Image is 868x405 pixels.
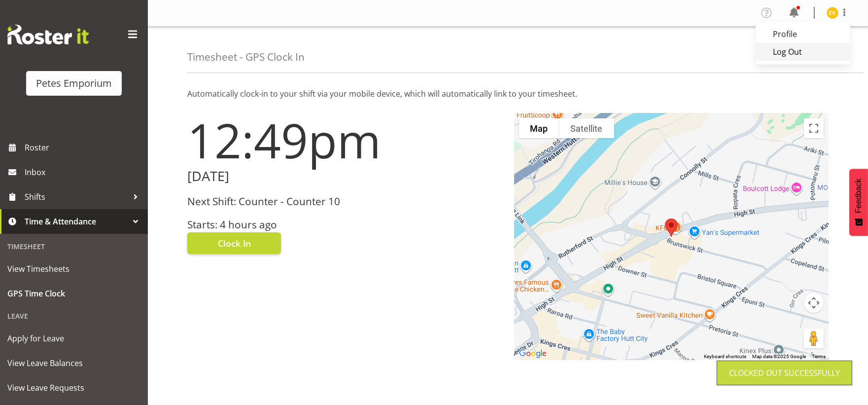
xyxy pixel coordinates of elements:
a: Apply for Leave [2,326,145,351]
button: Show satellite imagery [559,118,614,138]
span: Map data ©2025 Google [752,354,806,359]
div: Clocked out Successfully [729,367,840,379]
a: Open this area in Google Maps (opens a new window) [517,347,549,360]
a: Profile [756,25,850,43]
span: View Timesheets [7,261,140,276]
button: Show street map [519,118,559,138]
span: Time & Attendance [25,214,128,229]
h1: 12:49pm [187,113,502,167]
button: Clock In [187,232,281,254]
span: Inbox [25,165,143,180]
span: View Leave Balances [7,356,140,370]
a: GPS Time Clock [2,281,145,306]
img: Rosterit website logo [7,25,89,44]
a: Log Out [756,43,850,61]
span: Roster [25,140,143,155]
button: Drag Pegman onto the map to open Street View [804,329,824,348]
h3: Next Shift: Counter - Counter 10 [187,196,502,207]
img: eva-vailini10223.jpg [827,7,838,19]
span: Shifts [25,189,128,204]
div: Leave [2,306,145,326]
span: Apply for Leave [7,331,140,346]
button: Feedback - Show survey [849,169,868,236]
div: Petes Emporium [36,76,112,91]
a: View Leave Requests [2,375,145,400]
a: View Leave Balances [2,351,145,375]
img: Google [517,347,549,360]
span: View Leave Requests [7,380,140,395]
button: Map camera controls [804,293,824,313]
div: Timesheet [2,236,145,257]
span: GPS Time Clock [7,286,140,301]
h4: Timesheet - GPS Clock In [187,51,305,63]
a: Terms (opens in new tab) [812,354,826,359]
a: View Timesheets [2,257,145,281]
h2: [DATE] [187,169,502,184]
button: Keyboard shortcuts [704,353,746,360]
span: Clock In [218,237,251,250]
p: Automatically clock-in to your shift via your mobile device, which will automatically link to you... [187,88,829,100]
button: Toggle fullscreen view [804,118,824,138]
span: Feedback [854,179,863,213]
h3: Starts: 4 hours ago [187,219,502,230]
